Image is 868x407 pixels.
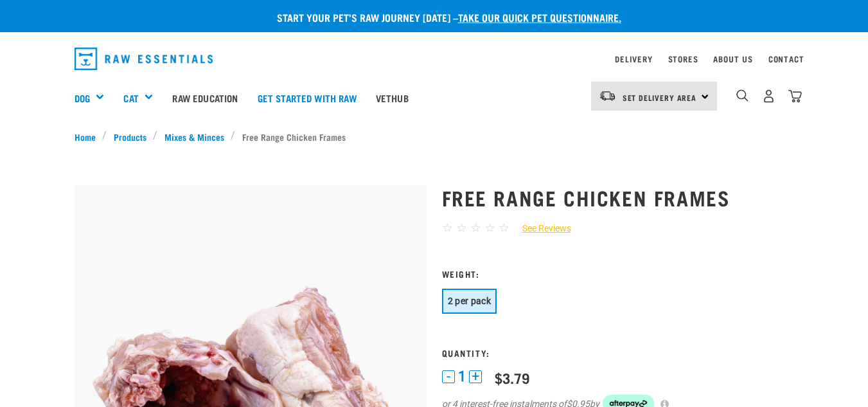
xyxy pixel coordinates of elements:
[442,186,794,209] h1: Free Range Chicken Frames
[495,370,529,386] div: $3.79
[736,89,748,102] img: home-icon-1@2x.png
[448,296,492,306] span: 2 per pack
[442,269,794,278] h3: Weight:
[75,48,213,70] img: Raw Essentials Logo
[668,57,698,61] a: Stores
[623,95,697,100] span: Set Delivery Area
[442,289,497,314] button: 2 per pack
[64,42,804,75] nav: dropdown navigation
[75,91,90,105] a: Dog
[499,221,509,235] span: ☆
[456,221,467,235] span: ☆
[75,130,103,143] a: Home
[442,221,453,235] span: ☆
[615,57,652,61] a: Delivery
[484,221,495,235] span: ☆
[458,370,466,383] span: 1
[470,221,481,235] span: ☆
[442,370,455,383] button: -
[469,370,482,383] button: +
[599,90,616,102] img: van-moving.png
[509,222,571,235] a: See Reviews
[163,72,247,123] a: Raw Education
[157,130,231,143] a: Mixes & Minces
[366,72,418,123] a: Vethub
[788,89,802,103] img: home-icon@2x.png
[762,89,775,103] img: user.png
[75,130,794,143] nav: breadcrumbs
[248,72,366,123] a: Get started with Raw
[123,91,138,105] a: Cat
[713,57,752,61] a: About Us
[442,348,794,357] h3: Quantity:
[107,130,153,143] a: Products
[768,57,804,61] a: Contact
[458,14,621,20] a: take our quick pet questionnaire.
